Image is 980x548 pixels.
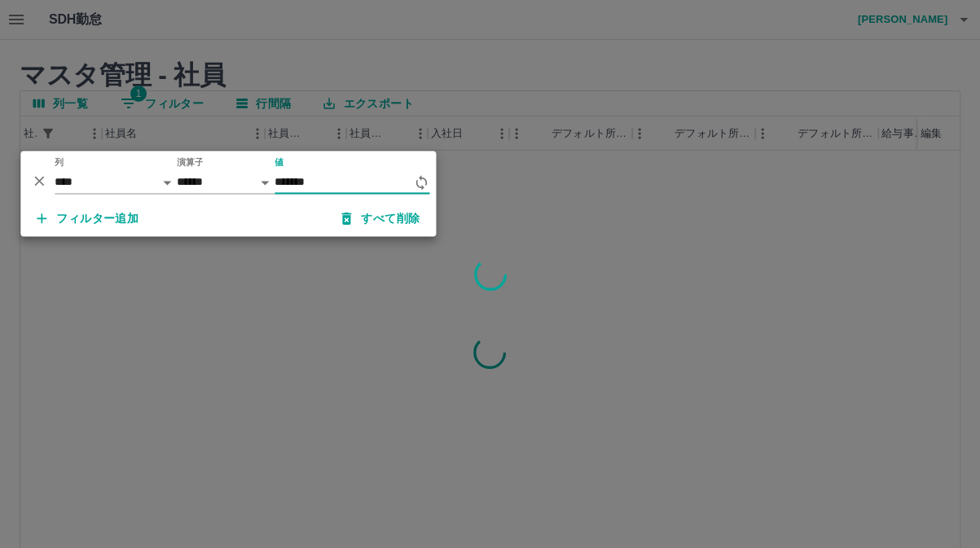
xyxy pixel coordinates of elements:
label: 値 [275,156,283,169]
label: 演算子 [177,156,203,169]
label: 列 [55,156,64,169]
button: すべて削除 [328,204,433,233]
button: 削除 [27,169,51,193]
button: フィルター追加 [24,204,152,233]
